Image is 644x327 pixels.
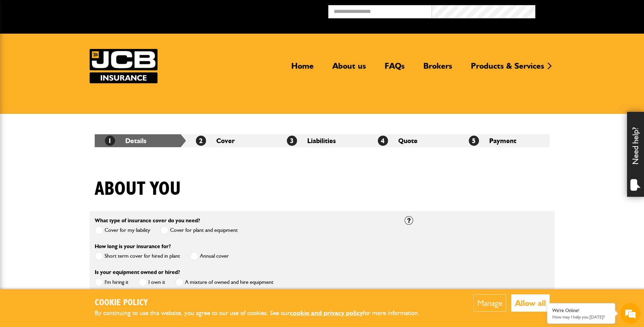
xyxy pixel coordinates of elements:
[552,314,610,320] p: How may I help you today?
[95,270,180,275] label: Is your equipment owned or hired?
[380,61,410,76] a: FAQs
[552,308,610,313] div: We're Online!
[196,136,206,146] span: 2
[175,278,273,287] label: A mixture of owned and hire equipment
[95,178,181,201] h1: About you
[190,252,229,260] label: Annual cover
[378,136,388,146] span: 4
[418,61,457,76] a: Brokers
[186,134,277,147] li: Cover
[368,134,459,147] li: Quote
[327,61,371,76] a: About us
[627,112,644,197] div: Need help?
[105,136,115,146] span: 1
[286,61,319,76] a: Home
[95,298,431,308] h2: Cookie Policy
[95,252,180,260] label: Short term cover for hired in plant
[95,308,431,319] p: By continuing to use this website, you agree to our use of cookies. See our for more information.
[287,136,297,146] span: 3
[290,309,363,317] a: cookie and privacy policy
[90,49,158,83] a: JCB Insurance Services
[459,134,550,147] li: Payment
[474,294,506,312] button: Manage
[95,244,171,249] label: How long is your insurance for?
[95,134,186,147] li: Details
[466,61,549,76] a: Products & Services
[511,294,550,312] button: Allow all
[469,136,479,146] span: 5
[160,226,238,235] label: Cover for plant and equipment
[95,278,128,287] label: I'm hiring it
[535,5,639,16] button: Broker Login
[139,278,165,287] label: I own it
[95,226,150,235] label: Cover for my liability
[90,49,158,83] img: JCB Insurance Services logo
[277,134,368,147] li: Liabilities
[95,218,200,223] label: What type of insurance cover do you need?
